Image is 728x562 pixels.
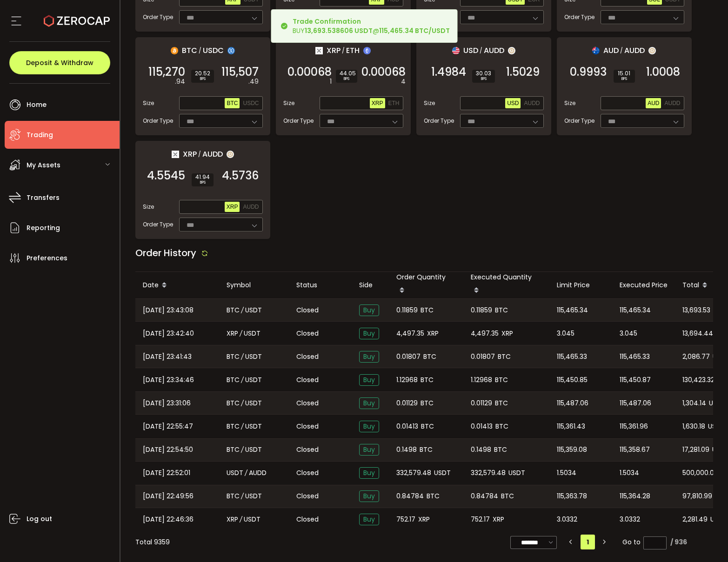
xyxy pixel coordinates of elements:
span: 3.045 [620,328,637,339]
span: 4,497.35 [396,328,424,339]
em: / [240,328,242,339]
span: 0.00068 [287,67,332,77]
span: AUDD [249,468,267,478]
span: Size [564,99,575,107]
em: / [620,46,623,55]
span: 0.1498 [396,444,417,455]
span: 0.00068 [361,67,406,77]
span: Closed [296,375,319,385]
span: Preferences [27,251,67,265]
span: BTC [501,491,514,502]
span: 1.4984 [431,67,466,77]
span: Closed [296,491,319,501]
span: XRP [227,204,238,210]
span: [DATE] 22:49:56 [143,491,194,502]
span: 115,465.34 [557,305,588,316]
em: / [342,46,345,55]
span: 0.01807 [471,351,495,362]
button: ETH [387,98,401,108]
span: BTC [227,305,240,316]
span: Size [143,99,154,107]
span: 332,579.48 [471,468,506,478]
span: Log out [27,512,52,526]
span: 13,694.44 [682,328,713,339]
span: 0.01807 [396,351,421,362]
div: Limit Price [549,280,612,291]
span: ETH [388,100,400,106]
span: 0.01129 [471,398,492,409]
span: Buy [359,304,379,316]
span: USDT [245,351,262,362]
em: / [241,421,244,432]
span: 1.5029 [506,67,540,77]
span: BTC [227,421,240,432]
span: Order Type [143,117,173,125]
span: Buy [359,514,379,525]
span: BTC [227,491,240,502]
iframe: Chat Widget [617,462,728,562]
span: [DATE] 22:55:47 [143,421,193,432]
span: Buy [359,351,379,363]
span: [DATE] 23:31:06 [143,398,191,409]
span: USDC [243,100,259,106]
button: XRP [225,202,240,212]
span: 752.17 [471,514,490,525]
span: Order Type [424,117,454,125]
button: AUD [646,98,661,108]
span: USDT [227,468,243,478]
span: 41.94 [195,174,210,180]
span: BTC [495,421,508,432]
span: USDT [245,305,262,316]
span: 0.11859 [396,305,418,316]
span: 115,270 [148,67,185,77]
span: AUDD [243,204,259,210]
span: 0.9993 [570,67,607,77]
em: / [241,491,244,502]
span: 115,487.06 [557,398,588,409]
span: Deposit & Withdraw [26,60,94,66]
span: XRP [427,328,439,339]
span: My Assets [27,159,60,172]
span: 115,465.33 [557,351,587,362]
span: 1.5034 [557,468,576,478]
i: BPS [476,76,491,82]
span: BTC [421,305,434,316]
em: / [241,351,244,362]
span: BTC [427,491,440,502]
i: BPS [617,76,631,82]
em: / [198,150,201,159]
span: Order History [135,246,196,259]
span: Trading [27,128,53,142]
li: 1 [581,535,595,549]
span: 0.84784 [471,491,498,502]
em: / [241,398,244,409]
span: AUD [603,45,619,56]
div: Executed Price [612,280,675,291]
span: Buy [359,374,379,386]
span: 1.12968 [471,375,492,385]
div: Side [352,280,389,291]
span: Order Type [283,117,314,125]
span: Closed [296,515,319,524]
span: 752.17 [396,514,415,525]
span: USDT [434,468,451,478]
span: Order Type [143,220,173,229]
span: Reporting [27,221,60,235]
div: Date [135,278,219,293]
span: Buy [359,467,379,479]
span: BTC [227,398,240,409]
span: Closed [296,329,319,338]
span: AUDD [202,148,223,160]
b: 13,693.538606 USDT [305,26,373,35]
span: XRP [227,328,238,339]
span: USDT [245,375,262,385]
span: BTC [498,351,511,362]
span: USD [507,100,519,106]
span: 115,465.34 [620,305,651,316]
span: 20.52 [195,71,210,76]
span: 1.0008 [646,67,680,77]
div: Order Quantity [389,272,463,298]
span: XRP [493,514,504,525]
span: AUDD [524,100,540,106]
div: Symbol [219,280,289,291]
